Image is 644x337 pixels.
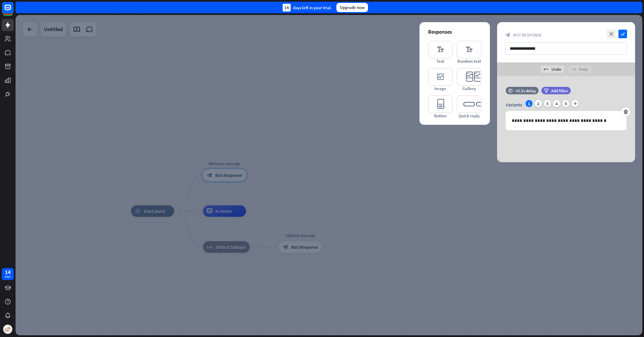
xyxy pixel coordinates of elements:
[506,102,522,108] span: Variants
[513,32,542,38] span: Bot Response
[572,67,576,72] i: redo
[508,89,513,93] i: time
[618,30,627,38] i: check
[544,89,549,93] i: filter
[505,32,510,38] i: block_bot_response
[526,100,532,107] div: 1
[5,275,11,279] div: days
[336,3,368,12] div: Upgrade now
[2,268,14,280] a: 14 days
[562,100,569,107] div: 5
[569,66,591,73] div: Redo
[5,269,11,275] div: 14
[283,4,291,12] div: 14
[553,100,560,107] div: 4
[551,88,568,93] span: Add filter
[541,66,564,73] div: Undo
[5,2,22,20] button: Open LiveChat chat widget
[544,67,549,72] i: undo
[515,88,536,93] div: +0.5s delay
[283,4,332,12] div: days left in your trial.
[572,100,578,107] i: plus
[607,30,616,38] i: close
[535,100,542,107] div: 2
[544,100,551,107] div: 3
